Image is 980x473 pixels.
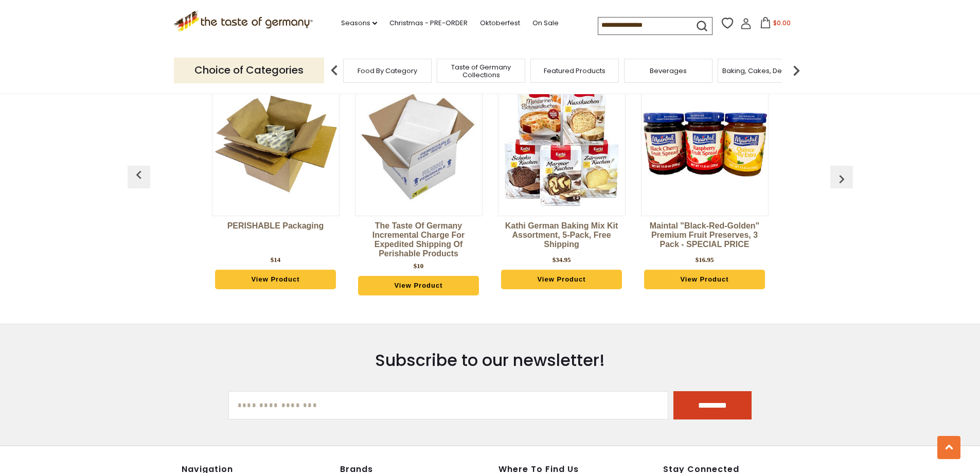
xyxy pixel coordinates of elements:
[650,67,687,75] a: Beverages
[754,17,797,32] button: $0.00
[341,17,377,29] a: Seasons
[358,276,479,295] a: View Product
[212,81,339,207] img: PERISHABLE Packaging
[532,17,559,29] a: On Sale
[773,19,791,27] span: $0.00
[501,270,622,289] a: View Product
[271,255,281,265] div: $14
[414,261,424,271] div: $10
[215,270,336,289] a: View Product
[131,167,147,183] img: previous arrow
[212,221,340,252] a: PERISHABLE Packaging
[722,67,802,75] a: Baking, Cakes, Desserts
[440,63,522,79] a: Taste of Germany Collections
[553,255,571,265] div: $34.95
[498,81,625,207] img: Kathi German Baking Mix Kit Assortment, 5-pack, Free Shipping
[833,171,850,187] img: previous arrow
[642,81,768,207] img: Maintal
[228,350,752,371] h3: Subscribe to our newsletter!
[358,67,417,75] a: Food By Category
[324,60,345,81] img: previous arrow
[355,81,482,207] img: The Taste of Germany Incremental Charge for Expedited Shipping of Perishable Products
[786,60,807,81] img: next arrow
[498,221,626,252] a: Kathi German Baking Mix Kit Assortment, 5-pack, Free Shipping
[355,221,483,258] a: The Taste of Germany Incremental Charge for Expedited Shipping of Perishable Products
[174,58,324,83] p: Choice of Categories
[644,270,765,289] a: View Product
[480,17,520,29] a: Oktoberfest
[544,67,605,75] a: Featured Products
[389,17,468,29] a: Christmas - PRE-ORDER
[641,221,769,252] a: Maintal "Black-Red-Golden" Premium Fruit Preserves, 3 pack - SPECIAL PRICE
[696,255,714,265] div: $16.95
